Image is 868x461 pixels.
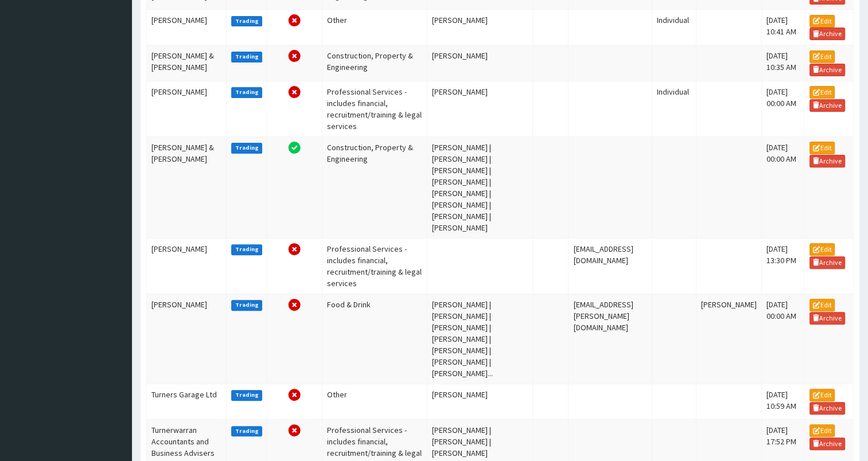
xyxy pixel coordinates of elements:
[809,86,835,99] a: Edit
[147,136,227,238] td: [PERSON_NAME] & [PERSON_NAME]
[809,424,835,437] a: Edit
[147,238,227,294] td: [PERSON_NAME]
[427,384,533,419] td: [PERSON_NAME]
[809,50,835,63] a: Edit
[322,81,427,136] td: Professional Services - includes financial, recruitment/training & legal services
[322,294,427,384] td: Food & Drink
[569,238,652,294] td: [EMAIL_ADDRESS][DOMAIN_NAME]
[761,45,805,81] td: [DATE] 10:35 AM
[809,64,845,76] a: Archive
[696,294,761,384] td: [PERSON_NAME]
[147,45,227,81] td: [PERSON_NAME] & [PERSON_NAME]
[809,155,845,167] a: Archive
[809,15,835,28] a: Edit
[231,426,262,436] label: Trading
[761,81,805,136] td: [DATE] 00:00 AM
[322,238,427,294] td: Professional Services - includes financial, recruitment/training & legal services
[761,10,805,45] td: [DATE] 10:41 AM
[147,10,227,45] td: [PERSON_NAME]
[809,437,845,450] a: Archive
[427,45,533,81] td: [PERSON_NAME]
[761,238,805,294] td: [DATE] 13:30 PM
[809,142,835,154] a: Edit
[761,294,805,384] td: [DATE] 00:00 AM
[147,81,227,136] td: [PERSON_NAME]
[231,16,262,26] label: Trading
[809,99,845,112] a: Archive
[652,10,696,45] td: Individual
[231,390,262,400] label: Trading
[761,136,805,238] td: [DATE] 00:00 AM
[322,136,427,238] td: Construction, Property & Engineering
[231,87,262,97] label: Trading
[147,294,227,384] td: [PERSON_NAME]
[322,384,427,419] td: Other
[427,81,533,136] td: [PERSON_NAME]
[231,244,262,255] label: Trading
[809,243,835,256] a: Edit
[809,256,845,269] a: Archive
[809,312,845,325] a: Archive
[427,294,533,384] td: [PERSON_NAME] | [PERSON_NAME] | [PERSON_NAME] | [PERSON_NAME] | [PERSON_NAME] | [PERSON_NAME] | [...
[809,389,835,401] a: Edit
[231,300,262,310] label: Trading
[427,136,533,238] td: [PERSON_NAME] | [PERSON_NAME] | [PERSON_NAME] | [PERSON_NAME] | [PERSON_NAME] | [PERSON_NAME] | [...
[809,299,835,311] a: Edit
[322,10,427,45] td: Other
[322,45,427,81] td: Construction, Property & Engineering
[809,402,845,415] a: Archive
[147,384,227,419] td: Turners Garage Ltd
[569,294,652,384] td: [EMAIL_ADDRESS][PERSON_NAME][DOMAIN_NAME]
[761,384,805,419] td: [DATE] 10:59 AM
[231,52,262,62] label: Trading
[652,81,696,136] td: Individual
[809,28,845,40] a: Archive
[231,143,262,153] label: Trading
[427,10,533,45] td: [PERSON_NAME]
